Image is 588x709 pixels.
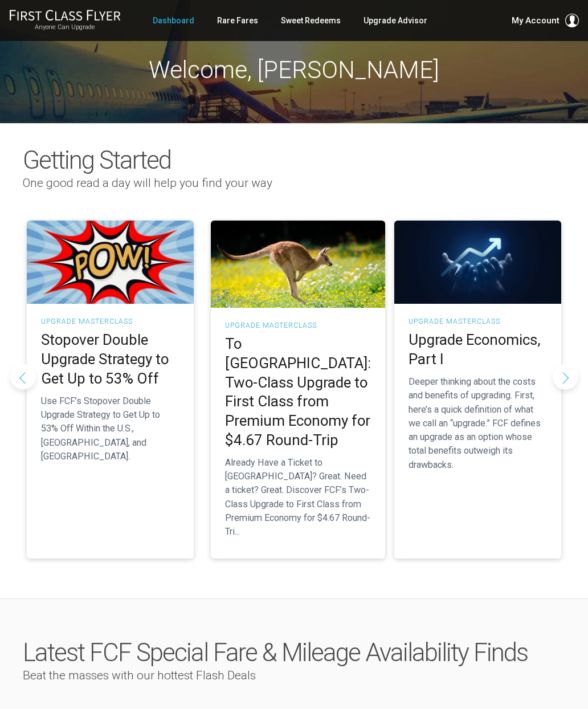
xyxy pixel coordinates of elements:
[512,14,560,27] span: My Account
[9,23,121,31] small: Anyone Can Upgrade
[41,394,179,463] p: Use FCF’s Stopover Double Upgrade Strategy to Get Up to 53% Off Within the U.S., [GEOGRAPHIC_DATA...
[409,318,547,325] h3: UPGRADE MASTERCLASS
[23,145,171,175] span: Getting Started
[27,221,194,559] a: UPGRADE MASTERCLASS Stopover Double Upgrade Strategy to Get Up to 53% Off Use FCF’s Stopover Doub...
[225,322,371,329] h3: UPGRADE MASTERCLASS
[512,14,579,27] button: My Account
[364,10,427,31] a: Upgrade Advisor
[153,10,194,31] a: Dashboard
[9,9,121,21] img: First Class Flyer
[23,638,528,667] span: Latest FCF Special Fare & Mileage Availability Finds
[149,56,439,84] span: Welcome, [PERSON_NAME]
[225,456,371,539] p: Already Have a Ticket to [GEOGRAPHIC_DATA]? Great. Need a ticket? Great. Discover FCF’s Two-Class...
[217,10,258,31] a: Rare Fares
[409,375,547,472] p: Deeper thinking about the costs and benefits of upgrading. First, here’s a quick definition of wh...
[211,221,385,559] a: UPGRADE MASTERCLASS To [GEOGRAPHIC_DATA]: Two-Class Upgrade to First Class from Premium Economy f...
[23,176,272,190] span: One good read a day will help you find your way
[394,221,561,559] a: UPGRADE MASTERCLASS Upgrade Economics, Part I Deeper thinking about the costs and benefits of upg...
[10,364,36,390] button: Previous slide
[41,318,179,325] h3: UPGRADE MASTERCLASS
[409,331,547,369] h2: Upgrade Economics, Part I
[41,331,179,388] h2: Stopover Double Upgrade Strategy to Get Up to 53% Off
[225,335,371,450] h2: To [GEOGRAPHIC_DATA]: Two-Class Upgrade to First Class from Premium Economy for $4.67 Round-Trip
[23,669,256,682] span: Beat the masses with our hottest Flash Deals
[9,9,121,32] a: First Class FlyerAnyone Can Upgrade
[553,364,578,390] button: Next slide
[281,10,341,31] a: Sweet Redeems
